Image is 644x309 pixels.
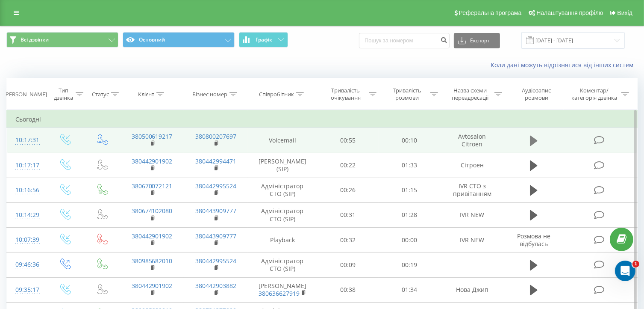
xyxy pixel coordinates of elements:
td: Адміністратор СТО (SIP) [248,178,317,202]
div: Бізнес номер [192,91,227,98]
td: [PERSON_NAME] [248,277,317,302]
button: Графік [239,32,288,48]
td: Сітроен [440,153,504,178]
div: Тип дзвінка [54,87,74,101]
div: Аудіозапис розмови [512,87,561,101]
td: IVR СТО з привітанням [440,178,504,202]
div: 10:14:29 [15,207,38,223]
a: 380670072121 [132,182,173,190]
td: IVR NEW [440,228,504,253]
span: Реферальна програма [459,9,522,16]
td: 00:00 [379,228,440,253]
td: Сьогодні [7,111,638,128]
td: 00:09 [317,253,379,277]
a: 380500619217 [132,132,173,140]
div: Статус [92,91,109,98]
a: 380800207697 [195,132,236,140]
td: Voicemail [248,128,317,153]
a: 380442901902 [132,282,173,290]
div: Тривалість розмови [386,87,428,101]
td: Нова Джип [440,277,504,302]
a: 380442901902 [132,232,173,240]
a: 380674102080 [132,207,173,215]
div: 10:17:31 [15,132,38,149]
span: 1 [632,261,639,267]
span: Налаштування профілю [536,9,603,16]
span: Вихід [618,9,632,16]
td: 00:32 [317,228,379,253]
button: Основний [123,32,235,48]
a: 380442995524 [195,257,236,265]
input: Пошук за номером [359,33,450,48]
a: 380442994471 [195,157,236,165]
td: Avtosalon Citroen [440,128,504,153]
div: 09:46:36 [15,256,38,273]
iframe: Intercom live chat [615,261,635,281]
td: 00:22 [317,153,379,178]
td: 01:15 [379,178,440,202]
div: Співробітник [259,91,294,98]
td: Адміністратор СТО (SIP) [248,202,317,227]
div: 09:35:17 [15,282,38,298]
button: Всі дзвінки [6,32,118,48]
a: Коли дані можуть відрізнятися вiд інших систем [491,61,638,69]
td: 00:55 [317,128,379,153]
div: 10:16:56 [15,182,38,199]
a: 380636627919 [259,289,300,297]
td: 00:10 [379,128,440,153]
div: Назва схеми переадресації [448,87,492,101]
td: Адміністратор СТО (SIP) [248,253,317,277]
div: 10:17:17 [15,157,38,174]
td: 00:26 [317,178,379,202]
div: Клієнт [138,91,154,98]
span: Графік [256,37,272,43]
a: 380442901902 [132,157,173,165]
a: 380443909777 [195,207,236,215]
div: Коментар/категорія дзвінка [569,87,619,101]
a: 380442995524 [195,182,236,190]
a: 380442903882 [195,282,236,290]
td: [PERSON_NAME] (SIP) [248,153,317,178]
td: 00:31 [317,202,379,227]
td: 01:34 [379,277,440,302]
div: [PERSON_NAME] [4,91,47,98]
td: IVR NEW [440,202,504,227]
span: Розмова не відбулась [517,232,550,248]
div: 10:07:39 [15,232,38,248]
td: 00:38 [317,277,379,302]
div: Тривалість очікування [325,87,367,101]
button: Експорт [454,33,500,48]
td: 01:28 [379,202,440,227]
td: 00:19 [379,253,440,277]
td: 01:33 [379,153,440,178]
a: 380443909777 [195,232,236,240]
a: 380985682010 [132,257,173,265]
span: Всі дзвінки [21,36,49,43]
td: Playback [248,228,317,253]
